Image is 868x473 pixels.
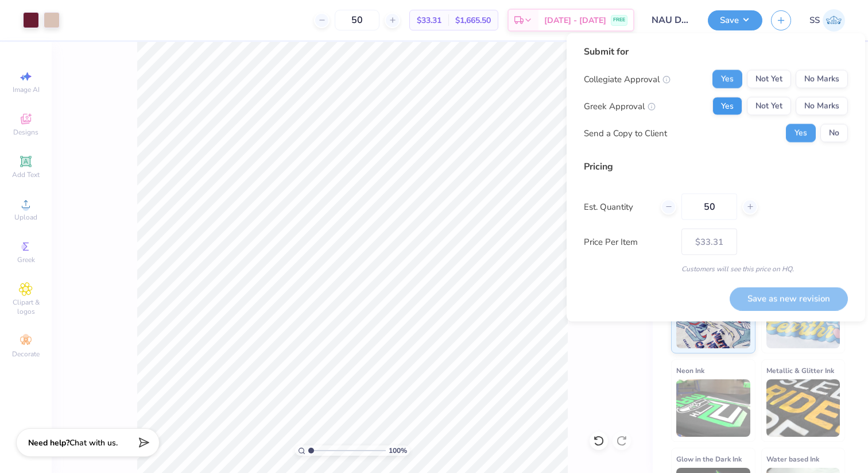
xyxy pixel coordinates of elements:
[13,128,38,137] span: Designs
[766,364,834,376] span: Metallic & Glitter Ink
[335,10,379,30] input: – –
[712,70,742,89] button: Yes
[796,97,848,116] button: No Marks
[417,14,441,26] span: $33.31
[17,255,35,264] span: Greek
[584,160,848,174] div: Pricing
[544,14,606,26] span: [DATE] - [DATE]
[708,10,762,30] button: Save
[747,70,791,89] button: Not Yet
[584,99,656,113] div: Greek Approval
[6,298,46,316] span: Clipart & logos
[455,14,491,26] span: $1,665.50
[676,453,742,465] span: Glow in the Dark Ink
[676,379,750,437] img: Neon Ink
[766,453,819,465] span: Water based Ink
[14,213,37,222] span: Upload
[809,14,820,27] span: SS
[584,264,848,274] div: Customers will see this price on HQ.
[796,70,848,89] button: No Marks
[747,97,791,116] button: Not Yet
[584,200,652,213] label: Est. Quantity
[681,194,737,220] input: – –
[786,124,816,143] button: Yes
[69,437,118,448] span: Chat with us.
[712,97,742,116] button: Yes
[584,126,667,140] div: Send a Copy to Client
[389,445,407,456] span: 100 %
[820,124,848,143] button: No
[584,72,671,86] div: Collegiate Approval
[12,349,40,359] span: Decorate
[643,9,699,32] input: Untitled Design
[809,9,845,32] a: SS
[28,437,69,448] strong: Need help?
[766,379,840,437] img: Metallic & Glitter Ink
[584,45,848,59] div: Submit for
[584,235,673,248] label: Price Per Item
[12,170,40,179] span: Add Text
[613,16,625,24] span: FREE
[676,364,704,376] span: Neon Ink
[13,85,40,94] span: Image AI
[823,9,845,32] img: Sidra Saturay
